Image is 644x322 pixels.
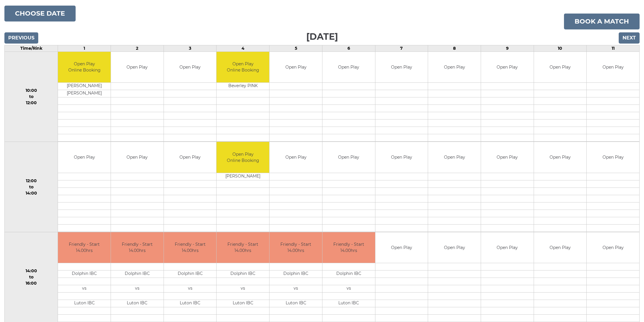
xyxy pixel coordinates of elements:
td: Open Play [58,142,111,173]
td: Luton IBC [322,300,375,307]
td: Friendly - Start 14.00hrs [111,232,164,263]
td: vs [164,285,217,293]
td: Luton IBC [269,300,322,307]
td: 8 [428,45,481,52]
td: Friendly - Start 14.00hrs [164,232,217,263]
td: Dolphin IBC [322,270,375,278]
td: Friendly - Start 14.00hrs [322,232,375,263]
td: Open Play [481,142,534,173]
input: Previous [4,32,38,44]
td: [PERSON_NAME] [58,83,111,90]
td: Open Play [375,232,428,263]
td: [PERSON_NAME] [217,173,269,180]
td: vs [111,285,164,293]
td: Friendly - Start 14.00hrs [269,232,322,263]
td: Open Play [111,52,164,83]
td: Open Play [164,52,217,83]
td: 10 [534,45,587,52]
td: 11 [587,45,640,52]
td: Open Play [269,52,322,83]
td: vs [269,285,322,293]
input: Next [619,32,640,44]
td: Friendly - Start 14.00hrs [217,232,269,263]
td: Dolphin IBC [164,270,217,278]
td: 3 [164,45,217,52]
td: 4 [217,45,269,52]
td: [PERSON_NAME] [58,90,111,97]
td: Open Play [322,52,375,83]
td: Open Play [428,142,481,173]
td: Open Play [534,142,587,173]
td: Open Play Online Booking [217,142,269,173]
td: vs [322,285,375,293]
td: Open Play [587,232,639,263]
td: Open Play [587,142,639,173]
td: vs [58,285,111,293]
td: Friendly - Start 14.00hrs [58,232,111,263]
td: Open Play [322,142,375,173]
td: Open Play [481,52,534,83]
button: Choose date [4,6,76,21]
a: Book a match [564,14,640,29]
td: Open Play [375,142,428,173]
td: Open Play [269,142,322,173]
td: 5 [269,45,322,52]
td: 6 [322,45,375,52]
td: Open Play [428,232,481,263]
td: Luton IBC [164,300,217,307]
td: Open Play [534,232,587,263]
td: Luton IBC [217,300,269,307]
td: Open Play [534,52,587,83]
td: Dolphin IBC [217,270,269,278]
td: Open Play [587,52,639,83]
td: 1 [58,45,111,52]
td: Open Play Online Booking [217,52,269,83]
td: Time/Rink [5,45,58,52]
td: Open Play [375,52,428,83]
td: Dolphin IBC [111,270,164,278]
td: Open Play [164,142,217,173]
td: Open Play [481,232,534,263]
td: Beverley PINK [217,83,269,90]
td: Open Play [428,52,481,83]
td: Luton IBC [58,300,111,307]
td: 7 [375,45,428,52]
td: 12:00 to 14:00 [5,142,58,232]
td: 9 [481,45,534,52]
td: Open Play Online Booking [58,52,111,83]
td: 2 [111,45,164,52]
td: 10:00 to 12:00 [5,52,58,142]
td: Luton IBC [111,300,164,307]
td: Dolphin IBC [58,270,111,278]
td: Open Play [111,142,164,173]
td: vs [217,285,269,293]
td: Dolphin IBC [269,270,322,278]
